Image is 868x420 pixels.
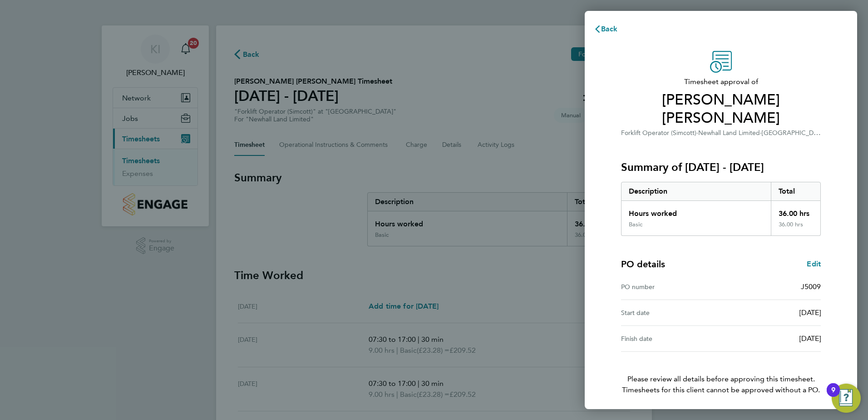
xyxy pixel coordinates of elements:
span: Edit [807,260,821,268]
div: Hours worked [621,201,771,221]
h4: PO details [621,258,665,270]
div: 9 [831,390,835,402]
span: Back [601,25,618,33]
div: Basic [629,221,642,228]
div: Description [621,182,771,200]
span: [GEOGRAPHIC_DATA] [762,128,827,137]
div: 36.00 hrs [771,201,821,221]
span: · [696,129,698,137]
div: Total [771,182,821,200]
a: Edit [807,259,821,270]
span: Timesheet approval of [621,76,821,87]
p: Please review all details before approving this timesheet. [610,352,832,395]
button: Open Resource Center, 9 new notifications [832,384,861,413]
span: Timesheets for this client cannot be approved without a PO. [610,385,832,395]
span: [PERSON_NAME] [PERSON_NAME] [621,91,821,127]
div: Summary of 25 - 31 Aug 2025 [621,182,821,236]
div: Start date [621,307,721,318]
div: PO number [621,281,721,292]
span: J5009 [801,282,821,291]
div: [DATE] [721,333,821,344]
span: Forklift Operator (Simcott) [621,129,696,137]
h3: Summary of [DATE] - [DATE] [621,160,821,175]
button: Back [585,20,627,38]
div: [DATE] [721,307,821,318]
div: 36.00 hrs [771,221,821,235]
div: Finish date [621,333,721,344]
span: · [760,129,762,137]
span: Newhall Land Limited [698,129,760,137]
